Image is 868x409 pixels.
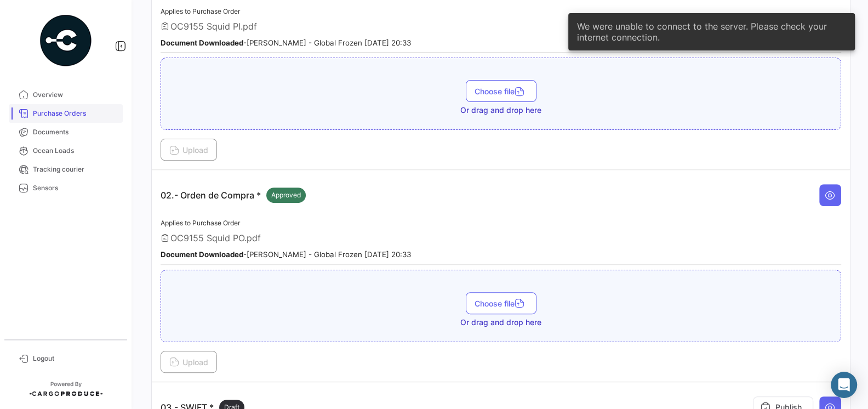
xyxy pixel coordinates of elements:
span: OC9155 Squid PI.pdf [170,21,257,32]
a: Overview [9,86,123,104]
span: Or drag and drop here [460,317,541,328]
span: Documents [33,127,118,137]
button: Choose file [466,292,536,314]
a: Sensors [9,179,123,197]
b: Document Downloaded [161,38,243,47]
button: Choose file [466,80,536,102]
b: Document Downloaded [161,250,243,259]
span: We were unable to connect to the server. Please check your internet connection. [577,21,846,43]
img: powered-by.png [38,13,93,68]
small: - [PERSON_NAME] - Global Frozen [DATE] 20:33 [161,38,411,47]
small: - [PERSON_NAME] - Global Frozen [DATE] 20:33 [161,250,411,259]
span: Logout [33,354,118,363]
span: Approved [271,190,301,200]
span: Sensors [33,183,118,193]
span: Upload [169,357,208,367]
span: Overview [33,90,118,100]
div: Abrir Intercom Messenger [831,372,857,398]
a: Documents [9,123,123,141]
p: 02.- Orden de Compra * [161,188,306,203]
span: Purchase Orders [33,109,118,118]
a: Ocean Loads [9,141,123,160]
span: Choose file [475,299,528,308]
span: Applies to Purchase Order [161,7,240,15]
span: Applies to Purchase Order [161,219,240,227]
span: Choose file [475,87,528,96]
span: Ocean Loads [33,146,118,156]
span: Tracking courier [33,164,118,174]
button: Upload [161,351,217,373]
a: Purchase Orders [9,104,123,123]
span: Upload [169,145,208,155]
span: Or drag and drop here [460,105,541,116]
a: Tracking courier [9,160,123,179]
button: Upload [161,139,217,161]
span: OC9155 Squid PO.pdf [170,232,261,243]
